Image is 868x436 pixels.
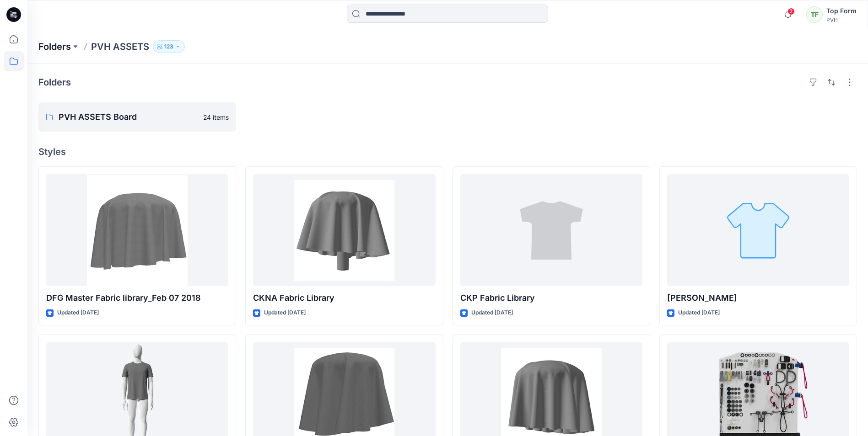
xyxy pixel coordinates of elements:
[667,292,849,304] p: [PERSON_NAME]
[471,308,513,318] p: Updated [DATE]
[460,292,642,304] p: CKP Fabric Library
[57,308,99,318] p: Updated [DATE]
[826,5,857,16] div: Top Form
[38,102,236,132] a: PVH ASSETS Board24 items
[787,8,795,15] span: 2
[826,16,857,23] div: PVH
[38,77,71,88] h4: Folders
[667,174,849,286] a: Tommy Trim
[264,308,306,318] p: Updated [DATE]
[203,112,229,122] p: 24 items
[253,292,435,304] p: CKNA Fabric Library
[460,174,642,286] a: CKP Fabric Library
[46,174,228,286] a: DFG Master Fabric library_Feb 07 2018
[678,308,720,318] p: Updated [DATE]
[153,40,185,53] button: 123
[91,40,149,53] p: PVH ASSETS
[59,111,198,123] p: PVH ASSETS Board
[46,292,228,304] p: DFG Master Fabric library_Feb 07 2018
[164,42,173,52] p: 123
[806,6,823,23] div: TF
[38,146,857,157] h4: Styles
[38,40,71,53] a: Folders
[253,174,435,286] a: CKNA Fabric Library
